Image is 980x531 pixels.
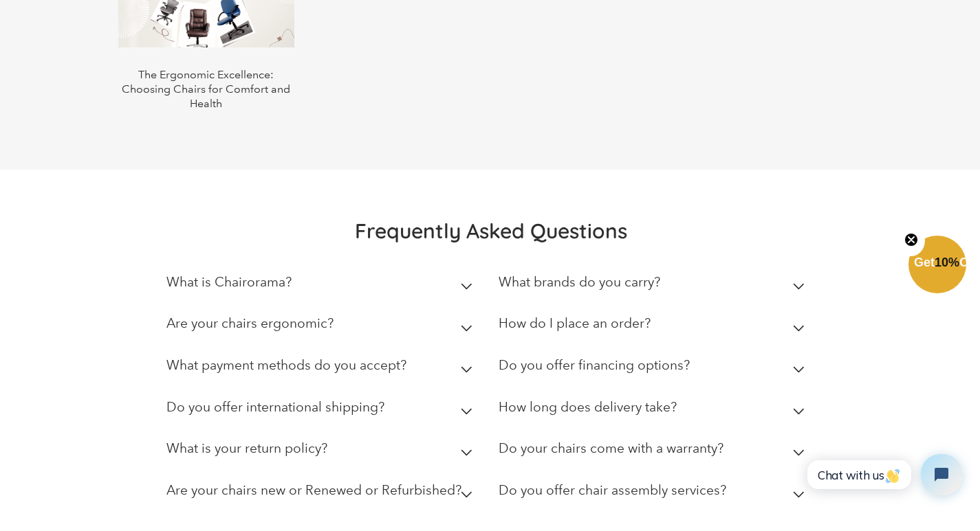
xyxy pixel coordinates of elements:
[499,306,810,348] summary: How do I place an order?
[166,348,478,389] summary: What payment methods do you accept?
[166,264,478,306] summary: What is Chairorama?
[166,440,327,456] h2: What is your return policy?
[796,442,974,507] iframe: Tidio Chat
[166,306,478,348] summary: Are your chairs ergonomic?
[166,218,815,244] h2: Frequently Asked Questions
[914,256,977,269] span: Get Off
[166,357,406,373] h2: What payment methods do you accept?
[935,256,959,269] span: 10%
[499,389,810,431] summary: How long does delivery take?
[499,431,810,473] summary: Do your chairs come with a warranty?
[166,482,461,498] h2: Are your chairs new or Renewed or Refurbished?
[499,482,726,498] h2: Do you offer chair assembly services?
[908,237,966,295] div: Get10%OffClose teaser
[166,473,478,515] summary: Are your chairs new or Renewed or Refurbished?
[499,399,677,415] h2: How long does delivery take?
[499,274,660,290] h2: What brands do you carry?
[499,473,810,515] summary: Do you offer chair assembly services?
[499,348,810,389] summary: Do you offer financing options?
[122,68,290,110] a: The Ergonomic Excellence: Choosing Chairs for Comfort and Health
[166,315,334,331] h2: Are your chairs ergonomic?
[897,225,925,256] button: Close teaser
[166,274,292,290] h2: What is Chairorama?
[166,431,478,473] summary: What is your return policy?
[499,440,723,456] h2: Do your chairs come with a warranty?
[499,357,690,373] h2: Do you offer financing options?
[499,264,810,306] summary: What brands do you carry?
[166,399,384,415] h2: Do you offer international shipping?
[499,315,651,331] h2: How do I place an order?
[166,389,478,431] summary: Do you offer international shipping?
